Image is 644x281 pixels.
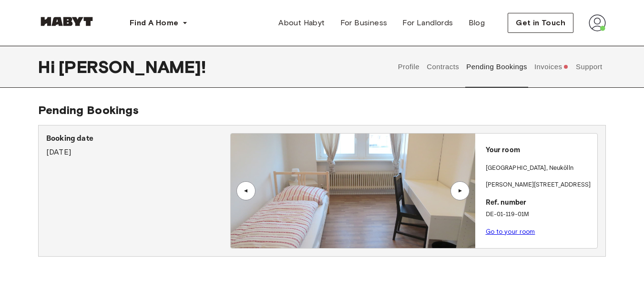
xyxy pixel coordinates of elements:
span: For Business [340,17,388,29]
p: [PERSON_NAME][STREET_ADDRESS] [486,180,593,190]
span: About Habyt [278,17,325,29]
span: Find A Home [130,17,178,29]
a: Go to your room [486,228,535,235]
p: [GEOGRAPHIC_DATA] , Neukölln [486,164,573,173]
div: [DATE] [46,133,230,158]
div: ▲ [241,188,251,194]
p: DE-01-119-01M [486,210,593,219]
a: About Habyt [271,13,332,32]
a: For Landlords [395,13,460,32]
button: Profile [397,46,421,88]
a: Blog [461,13,493,32]
img: avatar [589,14,606,31]
span: For Landlords [402,17,453,29]
button: Get in Touch [508,13,573,33]
span: [PERSON_NAME] ! [59,57,206,77]
span: Get in Touch [516,17,565,29]
a: For Business [333,13,395,32]
p: Ref. number [486,198,593,208]
img: Image of the room [231,134,475,248]
img: Habyt [38,17,95,26]
p: Booking date [46,133,230,145]
button: Pending Bookings [465,46,529,88]
span: Hi [38,57,59,77]
p: Your room [486,145,593,156]
button: Find A Home [122,13,195,32]
button: Contracts [426,46,460,88]
span: Pending Bookings [38,103,139,117]
div: user profile tabs [394,46,606,88]
span: Blog [469,17,485,29]
button: Support [574,46,603,88]
div: ▲ [455,188,465,194]
button: Invoices [533,46,570,88]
